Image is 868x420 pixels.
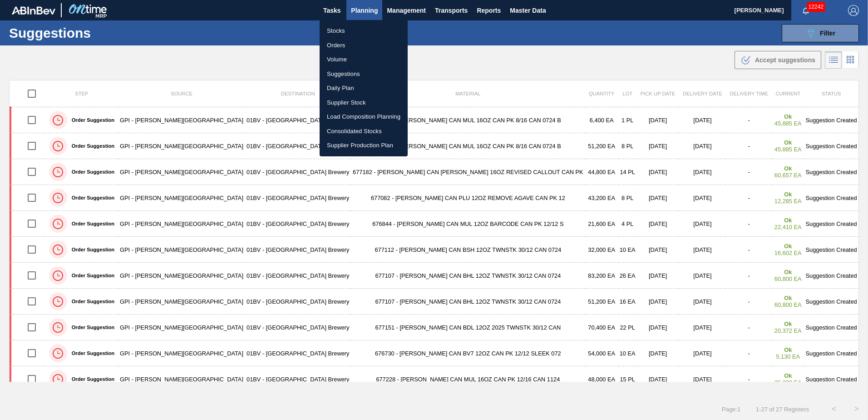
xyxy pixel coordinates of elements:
[320,81,408,95] a: Daily Plan
[320,138,408,153] a: Supplier Production Plan
[320,124,408,139] a: Consolidated Stocks
[320,95,408,110] a: Supplier Stock
[320,110,408,124] a: Load Composition Planning
[320,24,408,38] a: Stocks
[320,52,408,67] a: Volume
[320,38,408,53] a: Orders
[320,67,408,81] a: Suggestions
